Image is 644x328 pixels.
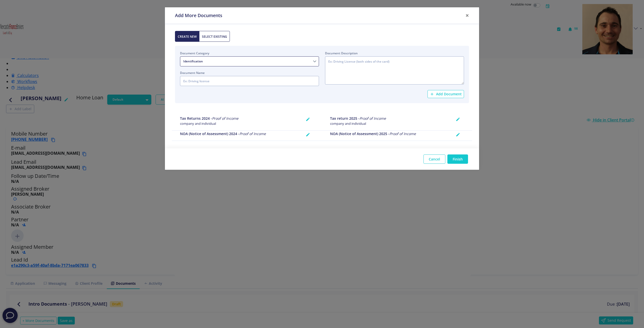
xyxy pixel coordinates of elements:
legend: Document Description [325,51,464,56]
p: company and individual [330,121,386,126]
label: NOA (Notice of Assessment) 2025 - [330,131,416,136]
span: CREATE NEW [178,34,197,39]
input: Ex: Driving license [180,76,319,86]
i: Proof of Income [212,116,238,121]
span: SELECT EXISTING [202,34,227,39]
legend: Document Category [180,51,319,56]
label: Tax return 2025 - [330,116,386,121]
i: Proof of Income [239,131,266,136]
button: Cancel [423,154,445,164]
label: NOA (Notice of Assessment) 2024 - [180,131,266,136]
button: Close [461,8,473,22]
label: Tax Returns 2024 - [180,116,238,121]
i: Proof of Income [389,131,416,136]
h5: Add More Documents [175,12,222,18]
a: Add Document [427,90,464,98]
button: Finish [447,154,468,164]
i: Proof of Income [360,116,386,121]
legend: Document Name [180,70,319,75]
p: company and individual [180,121,238,126]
